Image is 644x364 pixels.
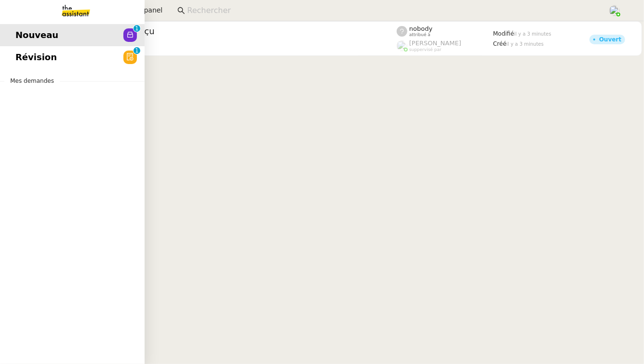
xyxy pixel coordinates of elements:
[507,41,544,47] span: il y a 3 minutes
[599,37,621,42] div: Ouvert
[134,47,140,54] nz-badge-sup: 1
[134,25,140,32] nz-badge-sup: 1
[4,76,60,86] span: Mes demandes
[15,50,57,65] span: Révision
[187,4,598,17] input: Rechercher
[493,40,507,47] span: Créé
[135,47,139,56] p: 1
[409,25,432,32] span: nobody
[409,39,461,47] span: [PERSON_NAME]
[397,39,493,52] app-user-label: suppervisé par
[50,39,397,52] app-user-detailed-label: client
[493,30,514,37] span: Modifié
[397,25,493,38] app-user-label: attribué à
[50,27,397,36] span: Vérifier le virement reçu
[409,47,442,52] span: suppervisé par
[514,31,551,37] span: il y a 3 minutes
[609,5,620,16] img: users%2FPPrFYTsEAUgQy5cK5MCpqKbOX8K2%2Favatar%2FCapture%20d%E2%80%99e%CC%81cran%202023-06-05%20a%...
[15,28,58,42] span: Nouveau
[397,40,407,51] img: users%2FyQfMwtYgTqhRP2YHWHmG2s2LYaD3%2Favatar%2Fprofile-pic.png
[409,32,430,38] span: attribué à
[135,25,139,34] p: 1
